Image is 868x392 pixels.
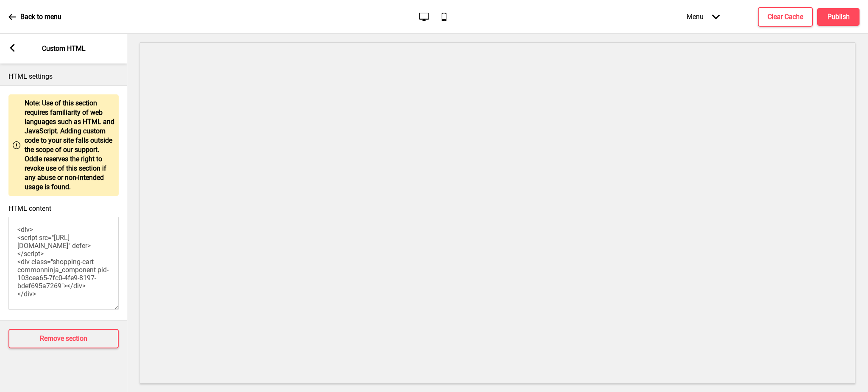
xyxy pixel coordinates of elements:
h4: Remove section [40,334,87,343]
p: HTML settings [8,72,119,81]
div: Menu [678,4,728,29]
h4: Clear Cache [768,12,803,22]
button: Remove section [8,329,119,348]
p: Note: Use of this section requires familiarity of web languages such as HTML and JavaScript. Addi... [25,99,114,192]
a: Back to menu [8,6,61,28]
button: Clear Cache [758,7,813,27]
h4: Publish [827,12,850,22]
textarea: <div> <script src="[URL][DOMAIN_NAME]" defer></script> <div class="shopping-cart commonninja_comp... [8,217,119,310]
p: Back to menu [20,12,61,22]
label: HTML content [8,204,51,213]
button: Publish [817,8,860,26]
p: Custom HTML [42,44,86,53]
